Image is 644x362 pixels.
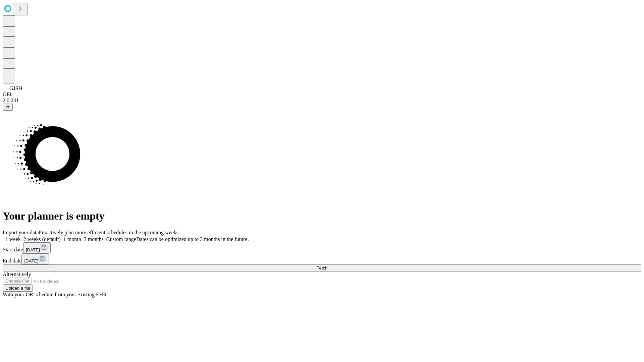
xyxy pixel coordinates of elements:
span: 3 months [84,236,104,242]
button: @ [3,104,13,111]
div: GEI [3,92,641,98]
span: Dates can be optimized up to 3 months in the future. [136,236,249,242]
div: End date [3,253,641,264]
button: Upload a file [3,285,33,292]
button: [DATE] [23,242,51,253]
button: Fetch [3,264,641,271]
span: Custom range [106,236,136,242]
span: @ [5,105,10,110]
span: Import your data [3,230,39,235]
div: Start date [3,242,641,253]
span: GJSH [9,85,22,91]
div: 2.0.241 [3,98,641,104]
span: 1 week [5,236,21,242]
span: Fetch [316,265,327,270]
span: 1 month [63,236,81,242]
span: Proactively plan more efficient schedules in the upcoming weeks. [39,230,180,235]
button: [DATE] [21,253,49,264]
h1: Your planner is empty [3,210,641,222]
span: [DATE] [24,258,38,263]
span: Alternatively [3,271,31,277]
span: With your OR schedule from your existing EHR [3,292,107,297]
span: 2 weeks (default) [23,236,61,242]
span: [DATE] [26,247,40,252]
